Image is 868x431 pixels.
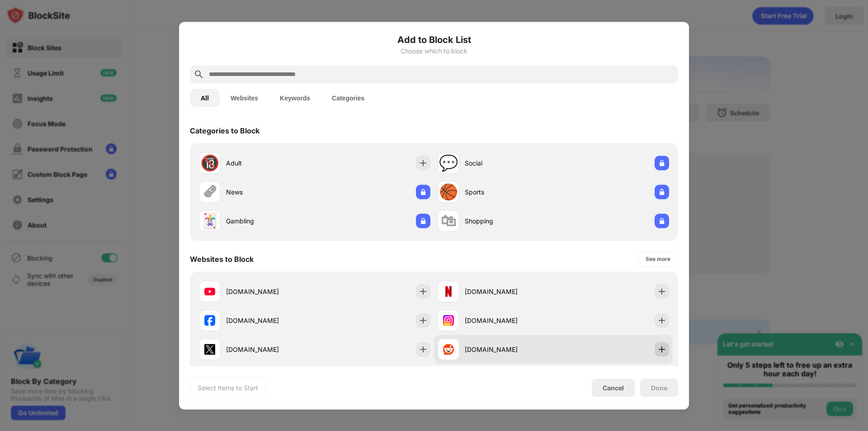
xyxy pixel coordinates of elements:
[465,287,553,296] div: [DOMAIN_NAME]
[190,254,254,263] div: Websites to Block
[651,384,667,391] div: Done
[465,345,553,354] div: [DOMAIN_NAME]
[443,315,454,326] img: favicons
[226,216,315,226] div: Gambling
[443,286,454,297] img: favicons
[439,183,458,201] div: 🏀
[200,212,219,230] div: 🃏
[226,316,315,325] div: [DOMAIN_NAME]
[190,33,678,46] h6: Add to Block List
[200,154,219,172] div: 🔞
[441,212,456,230] div: 🛍
[439,154,458,172] div: 💬
[465,316,553,325] div: [DOMAIN_NAME]
[198,383,258,392] div: Select Items to Start
[204,344,215,355] img: favicons
[321,89,375,107] button: Categories
[193,69,204,80] img: search.svg
[190,47,678,54] div: Choose which to block
[226,158,315,168] div: Adult
[465,158,553,168] div: Social
[465,187,553,197] div: Sports
[226,345,315,354] div: [DOMAIN_NAME]
[204,315,215,326] img: favicons
[269,89,321,107] button: Keywords
[190,126,259,135] div: Categories to Block
[202,183,217,201] div: 🗞
[603,384,624,392] div: Cancel
[465,216,553,226] div: Shopping
[226,287,315,296] div: [DOMAIN_NAME]
[204,286,215,297] img: favicons
[220,89,269,107] button: Websites
[190,89,220,107] button: All
[226,187,315,197] div: News
[646,254,670,263] div: See more
[443,344,454,355] img: favicons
